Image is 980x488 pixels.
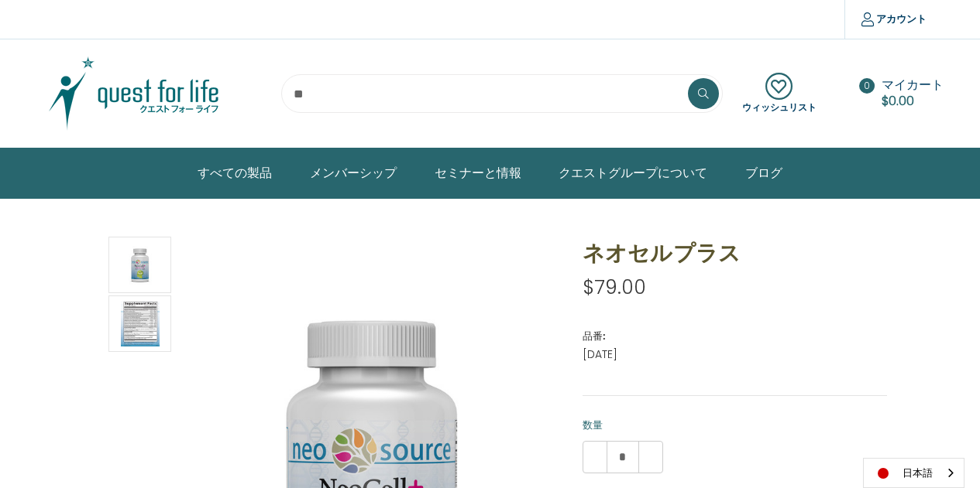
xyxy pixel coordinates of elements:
[742,73,817,114] a: ウィッシュリスト
[186,148,298,198] a: すべての製品
[37,55,231,132] img: クエスト・グループ
[583,346,887,363] dd: [DATE]
[423,148,548,198] a: セミナーと情報
[583,329,883,344] dt: 品番:
[583,418,887,433] label: 数量
[547,148,734,198] a: クエストグループについて
[882,76,944,94] span: マイカート
[121,239,160,291] img: ネオセルプラス
[583,274,646,301] span: $79.00
[734,148,794,198] a: ブログ
[859,78,875,94] span: 0
[298,148,423,198] a: メンバーシップ
[864,459,964,487] a: 日本語
[882,92,914,110] span: $0.00
[863,458,965,488] aside: Language selected: 日本語
[863,458,965,488] div: Language
[882,76,944,110] a: Cart with 0 items
[583,237,887,269] h1: ネオセルプラス
[121,298,160,350] img: ネオセルプラス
